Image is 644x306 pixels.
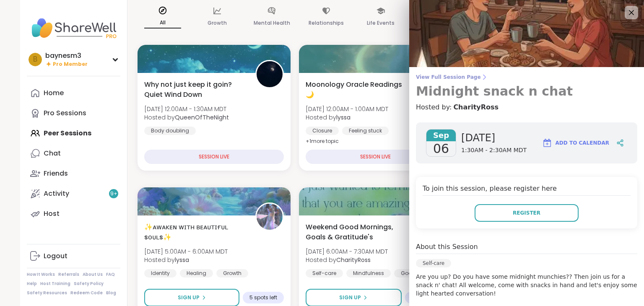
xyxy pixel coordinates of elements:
[257,204,283,230] img: lyssa
[70,290,103,296] a: Redeem Code
[83,272,103,277] a: About Us
[306,222,408,242] span: Weekend Good Mornings, Goals & Gratitude's
[33,54,37,65] span: b
[542,138,552,148] img: ShareWell Logomark
[453,102,499,112] a: CharityRoss
[144,113,229,122] span: Hosted by
[27,103,120,123] a: Pro Sessions
[27,163,120,184] a: Friends
[367,18,395,28] p: Life Events
[416,74,637,80] span: View Full Session Page
[538,133,613,153] button: Add to Calendar
[27,246,120,266] a: Logout
[110,190,117,197] span: 9 +
[27,13,120,43] img: ShareWell Nav Logo
[306,150,445,164] div: SESSION LIVE
[44,88,64,98] div: Home
[58,272,79,277] a: Referrals
[40,281,70,287] a: Host Training
[461,131,527,145] span: [DATE]
[475,204,579,222] button: Register
[336,113,351,122] b: lyssa
[416,259,451,267] div: Self-care
[306,105,388,113] span: [DATE] 12:00AM - 1:00AM MDT
[423,184,631,196] h4: To join this session, please register here
[342,127,389,135] div: Feeling stuck
[44,169,68,178] div: Friends
[208,18,227,28] p: Growth
[416,242,478,252] h4: About this Session
[306,269,343,277] div: Self-care
[306,247,388,256] span: [DATE] 6:00AM - 7:30AM MDT
[175,256,189,264] b: lyssa
[27,184,120,204] a: Activity9+
[144,150,284,164] div: SESSION LIVE
[144,127,196,135] div: Body doubling
[416,102,637,112] h4: Hosted by:
[74,281,104,287] a: Safety Policy
[216,269,248,277] div: Growth
[257,61,283,87] img: QueenOfTheNight
[309,18,344,28] p: Relationships
[144,80,246,100] span: Why not just keep it goin? Quiet Wind Down
[27,204,120,224] a: Host
[336,256,371,264] b: CharityRoss
[306,127,339,135] div: Closure
[180,269,213,277] div: Healing
[44,149,61,158] div: Chat
[178,294,200,301] span: Sign Up
[53,61,88,68] span: Pro Member
[306,256,388,264] span: Hosted by
[346,269,391,277] div: Mindfulness
[306,113,388,122] span: Hosted by
[27,143,120,163] a: Chat
[426,130,456,141] span: Sep
[339,294,361,301] span: Sign Up
[27,281,37,287] a: Help
[144,256,228,264] span: Hosted by
[144,222,246,242] span: ✨ᴀᴡᴀᴋᴇɴ ᴡɪᴛʜ ʙᴇᴀᴜᴛɪғᴜʟ sᴏᴜʟs✨
[556,139,609,147] span: Add to Calendar
[513,209,540,217] span: Register
[44,189,69,198] div: Activity
[44,209,60,218] div: Host
[144,247,228,256] span: [DATE] 5:00AM - 6:00AM MDT
[433,141,449,156] span: 06
[27,83,120,103] a: Home
[394,269,441,277] div: Goal-setting
[27,290,67,296] a: Safety Resources
[175,113,229,122] b: QueenOfTheNight
[106,290,116,296] a: Blog
[45,51,88,60] div: baynesm3
[306,80,408,100] span: Moonology Oracle Readings🌙
[416,272,637,298] p: Are you up? Do you have some midnight munchies?? Then join us for a snack n' chat! All welcome, c...
[44,252,68,261] div: Logout
[144,18,181,29] p: All
[254,18,290,28] p: Mental Health
[44,109,86,118] div: Pro Sessions
[416,84,637,99] h3: Midnight snack n chat
[416,74,637,99] a: View Full Session PageMidnight snack n chat
[461,146,527,155] span: 1:30AM - 2:30AM MDT
[249,294,277,301] span: 5 spots left
[144,105,229,113] span: [DATE] 12:00AM - 1:30AM MDT
[27,272,55,277] a: How It Works
[144,269,177,277] div: Identity
[106,272,115,277] a: FAQ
